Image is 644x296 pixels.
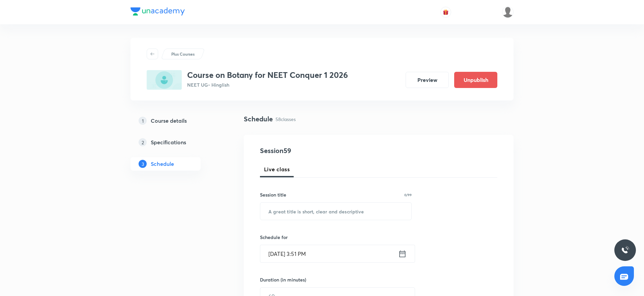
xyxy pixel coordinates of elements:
[130,7,185,16] img: Company Logo
[260,146,383,156] h4: Session 59
[130,114,222,127] a: 1Course details
[260,203,411,220] input: A great title is short, clear and descriptive
[275,116,296,123] p: 58 classes
[171,51,195,57] p: Plus Courses
[187,81,348,88] p: NEET UG • Hinglish
[130,136,222,149] a: 2Specifications
[443,9,449,15] img: avatar
[406,72,449,88] button: Preview
[502,6,514,18] img: Ankit Porwal
[147,70,182,90] img: 2FA05060-937F-4D02-91B0-79BD4B15A680_plus.png
[139,117,147,125] p: 1
[264,165,290,173] span: Live class
[151,117,187,125] h5: Course details
[139,160,147,168] p: 3
[260,191,286,198] h6: Session title
[260,276,306,283] h6: Duration (in minutes)
[244,114,273,124] h4: Schedule
[187,70,348,80] h3: Course on Botany for NEET Conquer 1 2026
[151,160,174,168] h5: Schedule
[151,138,186,146] h5: Specifications
[440,7,451,18] button: avatar
[260,234,412,241] h6: Schedule for
[454,72,497,88] button: Unpublish
[139,138,147,146] p: 2
[130,7,185,17] a: Company Logo
[404,193,412,197] p: 0/99
[621,246,629,254] img: ttu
